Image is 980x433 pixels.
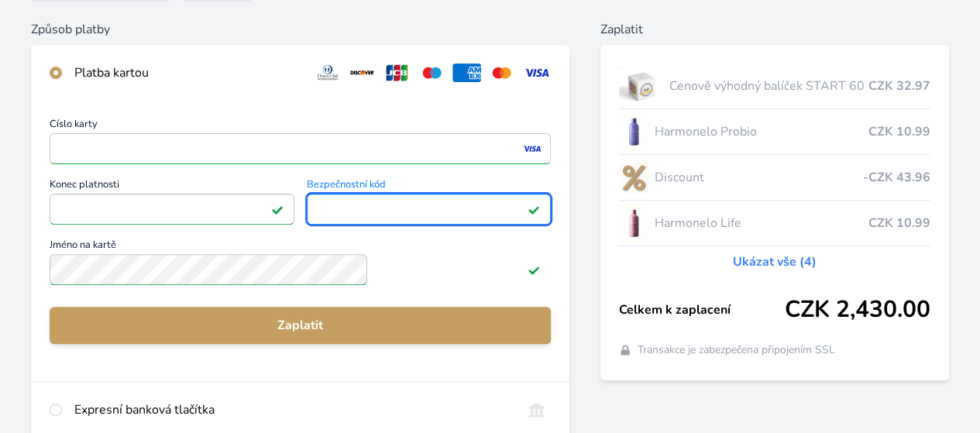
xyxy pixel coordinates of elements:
img: amex.svg [452,64,481,82]
span: Celkem k zaplacení [619,301,785,319]
span: Číslo karty [50,119,551,133]
iframe: Iframe pro bezpečnostní kód [314,198,545,220]
img: discover.svg [348,64,377,82]
span: Discount [655,168,863,187]
a: Ukázat vše (4) [733,253,817,271]
span: CZK 10.99 [868,122,930,141]
div: Expresní banková tlačítka [74,400,510,419]
img: jcb.svg [383,64,411,82]
span: Jméno na kartě [50,240,551,254]
img: Platné pole [528,203,540,215]
span: CZK 2,430.00 [785,296,930,324]
div: Platba kartou [74,64,301,82]
img: Platné pole [271,203,284,215]
img: mc.svg [487,64,516,82]
img: Platné pole [528,263,540,276]
img: onlineBanking_CZ.svg [522,400,551,419]
span: Transakce je zabezpečena připojením SSL [638,342,835,358]
span: -CZK 43.96 [863,168,930,187]
img: visa [521,142,542,156]
span: Bezpečnostní kód [307,180,552,194]
img: diners.svg [314,64,342,82]
h6: Způsob platby [31,20,569,39]
span: CZK 10.99 [868,214,930,232]
button: Zaplatit [50,307,551,344]
img: start.jpg [619,67,663,105]
img: visa.svg [522,64,551,82]
span: Harmonelo Probio [655,122,868,141]
input: Jméno na kartěPlatné pole [50,254,367,285]
iframe: Iframe pro číslo karty [57,138,544,160]
span: Cenově výhodný balíček START 60 [669,77,868,95]
img: maestro.svg [418,64,446,82]
img: discount-lo.png [619,158,648,197]
h6: Zaplatit [600,20,949,39]
span: Konec platnosti [50,180,294,194]
img: CLEAN_PROBIO_se_stinem_x-lo.jpg [619,112,648,151]
span: Zaplatit [62,316,538,335]
span: Harmonelo Life [655,214,868,232]
iframe: Iframe pro datum vypršení platnosti [57,198,287,220]
span: CZK 32.97 [868,77,930,95]
img: CLEAN_LIFE_se_stinem_x-lo.jpg [619,204,648,242]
